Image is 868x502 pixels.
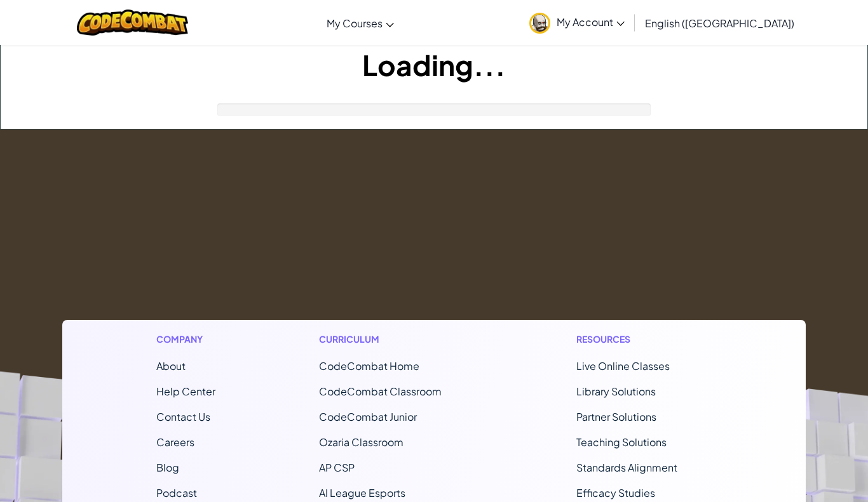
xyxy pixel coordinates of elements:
a: My Courses [320,6,400,40]
a: Ozaria Classroom [319,435,403,449]
a: CodeCombat Junior [319,410,417,423]
a: AP CSP [319,461,355,474]
a: AI League Esports [319,486,405,499]
a: About [156,359,186,373]
a: Library Solutions [576,385,656,398]
a: Podcast [156,486,197,499]
img: avatar [529,13,550,34]
h1: Loading... [1,45,867,84]
a: CodeCombat Classroom [319,385,442,398]
a: Standards Alignment [576,461,677,474]
a: Teaching Solutions [576,435,667,449]
span: CodeCombat Home [319,359,419,373]
a: Live Online Classes [576,359,670,373]
span: Contact Us [156,410,210,423]
span: My Account [557,15,625,29]
a: Careers [156,435,194,449]
span: English ([GEOGRAPHIC_DATA]) [645,17,794,30]
a: Help Center [156,385,215,398]
h1: Company [156,333,215,346]
a: My Account [523,3,631,43]
a: English ([GEOGRAPHIC_DATA]) [639,6,801,40]
h1: Resources [576,333,712,346]
a: Efficacy Studies [576,486,655,499]
a: Partner Solutions [576,410,656,423]
a: Blog [156,461,179,474]
h1: Curriculum [319,333,473,346]
img: CodeCombat logo [77,10,188,36]
span: My Courses [327,17,383,30]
